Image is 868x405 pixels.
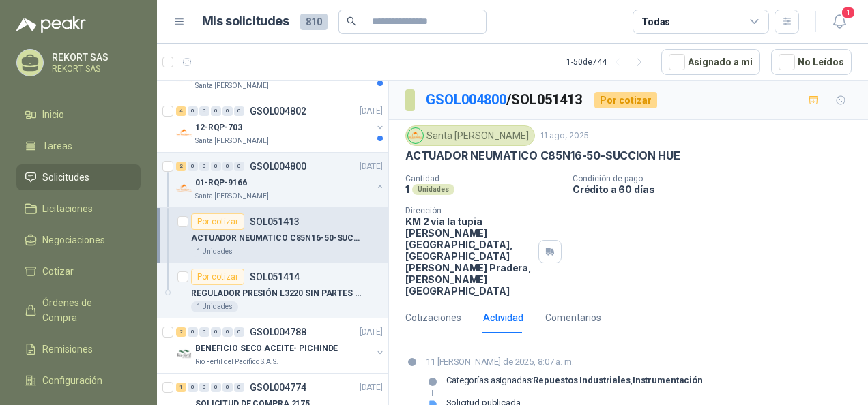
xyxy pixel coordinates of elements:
div: 2 [176,162,186,171]
p: BENEFICIO SECO ACEITE- PICHINDE [195,342,338,355]
a: 2 0 0 0 0 0 GSOL004788[DATE] Company LogoBENEFICIO SECO ACEITE- PICHINDERio Fertil del Pacífico S... [176,324,386,367]
p: KM 2 vía la tupia [PERSON_NAME][GEOGRAPHIC_DATA], [GEOGRAPHIC_DATA][PERSON_NAME] Pradera , [PERSO... [405,215,533,297]
p: 11 [PERSON_NAME] de 2025, 8:07 a. m. [426,355,703,369]
p: ACTUADOR NEUMATICO C85N16-50-SUCCION HUE [405,149,680,163]
a: Órdenes de Compra [16,290,141,331]
span: Cotizar [42,264,74,279]
div: 0 [234,327,244,337]
p: 11 ago, 2025 [540,130,589,142]
button: 1 [827,10,852,34]
a: Configuración [16,367,141,393]
div: 4 [176,106,186,116]
div: 1 Unidades [191,301,238,312]
a: Inicio [16,102,141,127]
p: Santa [PERSON_NAME] [195,136,269,147]
p: 12-RQP-703 [195,121,242,134]
p: 1 [405,183,409,195]
span: Licitaciones [42,201,93,216]
p: [DATE] [360,160,383,173]
img: Company Logo [408,128,423,143]
button: No Leídos [771,49,852,75]
div: 0 [211,327,221,337]
div: 0 [188,162,198,171]
p: Santa [PERSON_NAME] [195,191,269,202]
span: 810 [300,14,328,30]
div: 0 [199,106,209,116]
div: Comentarios [545,310,601,325]
div: Por cotizar [191,269,244,285]
div: Por cotizar [594,92,657,108]
div: Unidades [412,184,454,195]
div: 0 [234,162,244,171]
span: Inicio [42,107,64,122]
button: Asignado a mi [661,49,760,75]
p: GSOL004788 [250,327,306,337]
p: [DATE] [360,105,383,118]
p: 01-RQP-9166 [195,177,247,190]
p: Cantidad [405,174,562,183]
p: Dirección [405,206,533,215]
span: Remisiones [42,342,93,357]
div: 0 [188,106,198,116]
div: 0 [234,382,244,392]
img: Company Logo [176,346,192,362]
p: Crédito a 60 días [573,183,863,195]
div: Todas [641,14,670,29]
div: 0 [222,382,233,392]
div: Cotizaciones [405,310,461,325]
p: GSOL004800 [250,162,306,171]
div: 1 - 50 de 744 [566,51,650,73]
img: Company Logo [176,125,192,141]
a: GSOL004800 [426,91,506,108]
p: Condición de pago [573,174,863,183]
p: Rio Fertil del Pacífico S.A.S. [195,357,278,367]
p: REGULADOR PRESIÓN L3220 SIN PARTES ADICI [191,287,361,300]
a: Remisiones [16,336,141,362]
div: 0 [211,382,221,392]
p: / SOL051413 [426,89,583,110]
p: SOL051414 [250,272,300,282]
p: Categorías asignadas: , [446,375,703,386]
div: 0 [222,162,233,171]
a: Tareas [16,133,141,159]
a: Por cotizarSOL051413ACTUADOR NEUMATICO C85N16-50-SUCCION HUE1 Unidades [157,208,388,263]
div: 0 [211,106,221,116]
div: 0 [199,162,209,171]
a: Negociaciones [16,227,141,253]
a: Por cotizarSOL051414REGULADOR PRESIÓN L3220 SIN PARTES ADICI1 Unidades [157,263,388,318]
img: Logo peakr [16,16,86,33]
div: 2 [176,327,186,337]
p: [DATE] [360,326,383,339]
div: 0 [222,327,233,337]
div: Santa [PERSON_NAME] [405,125,535,146]
span: Órdenes de Compra [42,295,128,325]
span: Configuración [42,373,102,388]
div: 0 [188,327,198,337]
a: 4 0 0 0 0 0 GSOL004802[DATE] Company Logo12-RQP-703Santa [PERSON_NAME] [176,103,386,147]
a: 2 0 0 0 0 0 GSOL004800[DATE] Company Logo01-RQP-9166Santa [PERSON_NAME] [176,158,386,202]
span: search [347,16,356,26]
p: ACTUADOR NEUMATICO C85N16-50-SUCCION HUE [191,232,361,245]
span: Negociaciones [42,232,105,247]
a: Solicitudes [16,164,141,190]
span: Tareas [42,138,72,153]
p: REKORT SAS [52,65,137,73]
p: GSOL004774 [250,382,306,392]
strong: Instrumentación [633,375,703,385]
div: 0 [211,162,221,171]
div: 0 [222,106,233,116]
p: SOL051413 [250,217,300,226]
span: 1 [841,6,856,19]
div: 0 [188,382,198,392]
div: Por cotizar [191,213,244,230]
p: GSOL004802 [250,106,306,116]
div: 1 Unidades [191,246,238,257]
h1: Mis solicitudes [202,12,289,31]
a: Cotizar [16,258,141,284]
div: 0 [199,327,209,337]
div: 0 [234,106,244,116]
img: Company Logo [176,180,192,196]
p: [DATE] [360,381,383,394]
span: Solicitudes [42,170,89,185]
p: Santa [PERSON_NAME] [195,80,269,91]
